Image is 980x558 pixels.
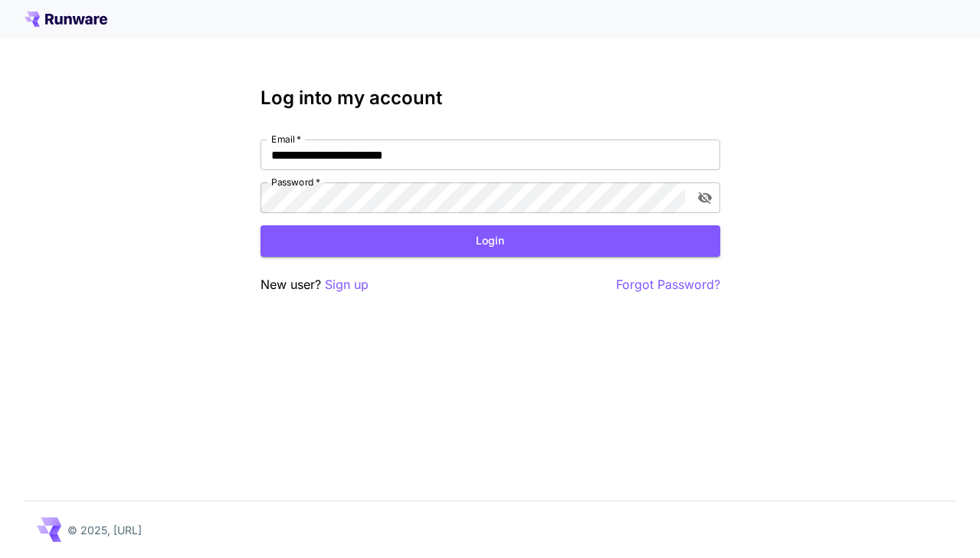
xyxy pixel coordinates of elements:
label: Email [271,133,301,146]
h3: Log into my account [261,87,720,109]
button: Login [261,225,720,257]
button: toggle password visibility [691,184,719,212]
label: Password [271,176,320,189]
button: Forgot Password? [616,275,720,294]
button: Sign up [325,275,369,294]
p: © 2025, [URL] [67,522,142,538]
p: New user? [261,275,369,294]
